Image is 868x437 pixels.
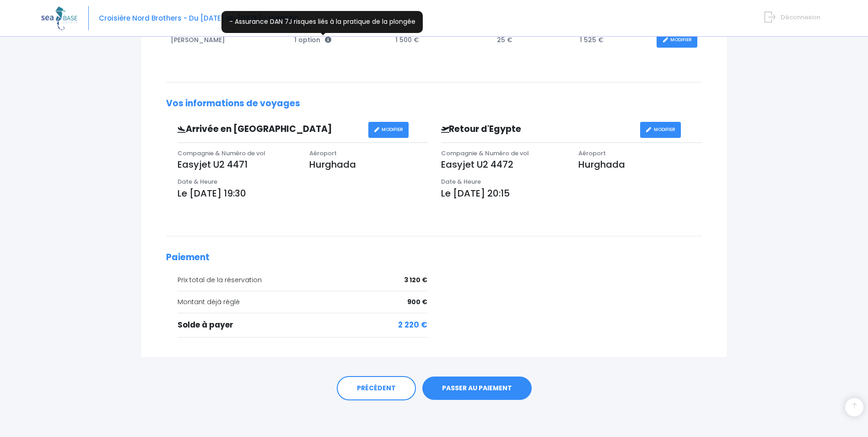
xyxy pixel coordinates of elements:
[422,377,532,400] a: PASSER AU PAIEMENT
[441,149,529,158] span: Compagnie & Numéro de vol
[225,12,420,27] p: - Assurance DAN 7J risques liés à la pratique de la plongée
[166,98,702,109] h2: Vos informations de voyages
[99,13,298,23] span: Croisière Nord Brothers - Du [DATE] au [DATE] - Volantis
[178,186,427,200] p: Le [DATE] 19:30
[441,186,702,200] p: Le [DATE] 20:15
[441,177,481,186] span: Date & Heure
[166,27,290,53] td: [PERSON_NAME]
[578,158,702,171] p: Hurghada
[434,124,640,135] h3: Retour d'Egypte
[309,158,427,171] p: Hurghada
[178,177,217,186] span: Date & Heure
[337,376,416,401] a: PRÉCÉDENT
[404,275,427,285] span: 3 120 €
[578,149,606,158] span: Aéroport
[178,158,296,171] p: Easyjet U2 4471
[441,158,565,171] p: Easyjet U2 4472
[178,275,427,285] div: Prix total de la réservation
[166,252,702,263] h2: Paiement
[391,27,492,53] td: 1 500 €
[640,122,681,138] a: MODIFIER
[171,124,368,135] h3: Arrivée en [GEOGRAPHIC_DATA]
[368,122,409,138] a: MODIFIER
[309,149,337,158] span: Aéroport
[294,35,331,44] span: 1 option
[492,27,575,53] td: 25 €
[781,13,820,22] span: Déconnexion
[407,297,427,307] span: 900 €
[178,149,265,158] span: Compagnie & Numéro de vol
[178,297,427,307] div: Montant déjà réglé
[575,27,652,53] td: 1 525 €
[398,319,427,331] span: 2 220 €
[657,32,697,48] a: MODIFIER
[178,319,427,331] div: Solde à payer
